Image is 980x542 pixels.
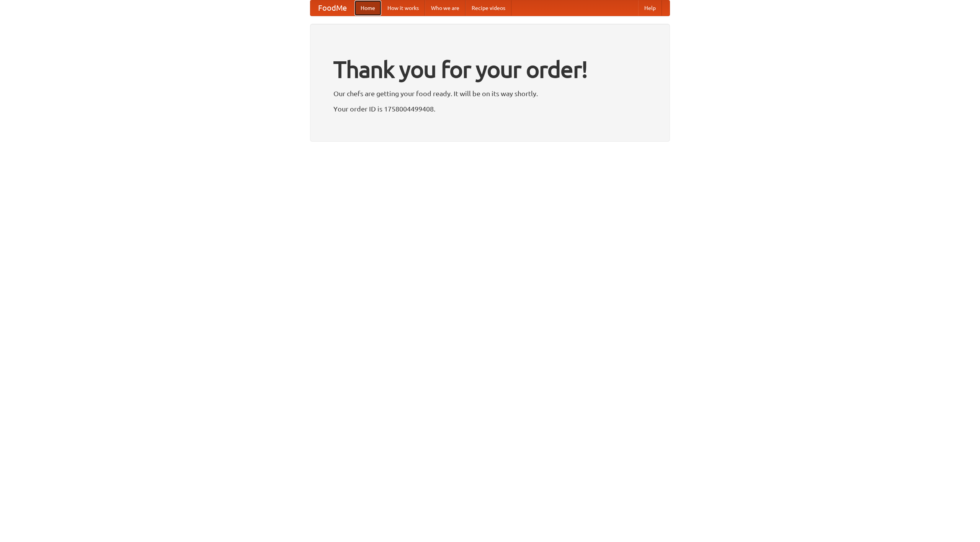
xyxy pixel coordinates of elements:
[333,88,647,99] p: Our chefs are getting your food ready. It will be on its way shortly.
[638,0,662,16] a: Help
[354,0,381,16] a: Home
[425,0,465,16] a: Who we are
[333,51,647,88] h1: Thank you for your order!
[310,0,354,16] a: FoodMe
[465,0,511,16] a: Recipe videos
[381,0,425,16] a: How it works
[333,103,647,115] p: Your order ID is 1758004499408.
